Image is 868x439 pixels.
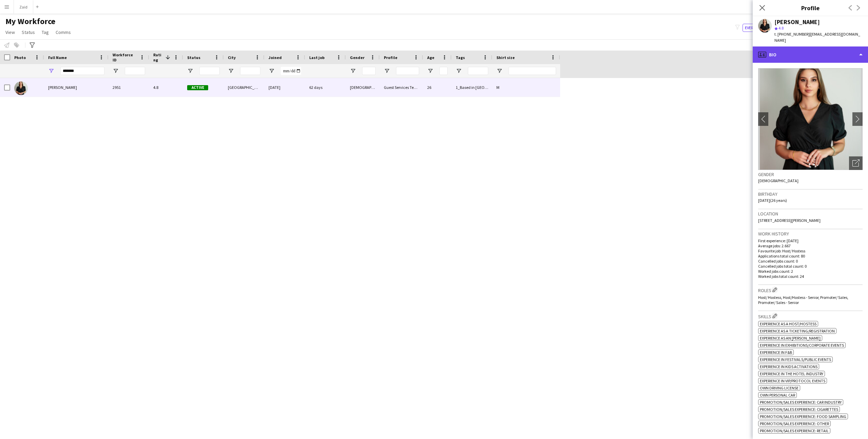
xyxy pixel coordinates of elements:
[5,29,15,35] span: View
[149,78,183,97] div: 4.8
[758,269,863,274] p: Worked jobs count: 2
[3,28,18,37] a: View
[456,55,465,60] span: Tags
[39,28,52,37] a: Tag
[743,24,778,32] button: Everyone12,847
[760,407,838,412] span: Promotion/Sales Experience: Cigarettes
[125,67,145,75] input: Workforce ID Filter Input
[758,312,863,320] h3: Skills
[439,67,448,75] input: Age Filter Input
[468,67,488,75] input: Tags Filter Input
[849,156,863,170] div: Open photos pop-in
[753,3,868,12] h3: Profile
[492,78,560,97] div: M
[758,248,863,253] p: Favourite job: Host/ Hostess
[187,55,200,60] span: Status
[758,243,863,248] p: Average jobs: 2.667
[427,68,433,74] button: Open Filter Menu
[60,67,104,75] input: Full Name Filter Input
[396,67,419,75] input: Profile Filter Input
[456,68,462,74] button: Open Filter Menu
[187,85,208,90] span: Active
[5,16,55,26] span: My Workforce
[427,55,434,60] span: Age
[452,78,492,97] div: 1_Based in [GEOGRAPHIC_DATA]/[GEOGRAPHIC_DATA]/[GEOGRAPHIC_DATA], 2_English Level = 3/3 Excellent...
[14,81,28,95] img: Daryna Ihnatenko
[758,231,863,237] h3: Work history
[758,211,863,217] h3: Location
[496,68,502,74] button: Open Filter Menu
[758,286,863,293] h3: Roles
[760,357,831,362] span: Experience in Festivals/Public Events
[760,400,842,405] span: Promotion/Sales Experience: Car Industry
[760,336,821,341] span: Experience as an [PERSON_NAME]
[153,52,163,62] span: Rating
[758,274,863,279] p: Worked jobs total count: 24
[509,67,556,75] input: Shirt size Filter Input
[14,0,33,14] button: Zaid
[269,68,275,74] button: Open Filter Menu
[48,68,54,74] button: Open Filter Menu
[28,41,36,49] app-action-btn: Advanced filters
[14,55,26,60] span: Photo
[760,343,844,348] span: Experience in Exhibitions/Corporate Events
[760,350,792,355] span: Experience in F&B
[774,32,810,37] span: t. [PHONE_NUMBER]
[758,198,787,203] span: [DATE] (26 years)
[346,78,380,97] div: [DEMOGRAPHIC_DATA]
[362,67,376,75] input: Gender Filter Input
[758,191,863,197] h3: Birthday
[350,68,356,74] button: Open Filter Menu
[774,32,860,43] span: | [EMAIL_ADDRESS][DOMAIN_NAME]
[760,393,795,398] span: Own Personal Car
[423,78,452,97] div: 26
[228,68,234,74] button: Open Filter Menu
[760,414,846,419] span: Promotion/Sales Experience: Food Sampling
[760,421,829,426] span: Promotion/Sales Experience: Other
[758,253,863,259] p: Applications total count: 80
[760,385,798,390] span: Own Driving License
[384,55,397,60] span: Profile
[19,28,38,37] a: Status
[758,171,863,177] h3: Gender
[264,78,305,97] div: [DATE]
[760,364,817,369] span: Experience in Kids Activations
[496,55,515,60] span: Shirt size
[753,46,868,63] div: Bio
[56,29,71,35] span: Comms
[113,52,137,62] span: Workforce ID
[760,321,816,326] span: Experience as a Host/Hostess
[199,67,220,75] input: Status Filter Input
[760,378,825,383] span: Experience in VIP/Protocol Events
[48,55,67,60] span: Full Name
[758,259,863,264] p: Cancelled jobs count: 0
[758,238,863,243] p: First experience: [DATE]
[281,67,301,75] input: Joined Filter Input
[22,29,35,35] span: Status
[774,19,820,25] div: [PERSON_NAME]
[224,78,264,97] div: [GEOGRAPHIC_DATA]
[48,85,77,90] span: [PERSON_NAME]
[108,78,149,97] div: 2951
[380,78,423,97] div: Guest Services Team
[350,55,364,60] span: Gender
[760,328,835,333] span: Experience as a Ticketing/Registration
[269,55,282,60] span: Joined
[760,428,829,433] span: Promotion/Sales Experience: Retail
[305,78,346,97] div: 62 days
[778,25,784,31] span: 4.8
[309,55,324,60] span: Last job
[760,371,823,376] span: Experience in The Hotel Industry
[53,28,74,37] a: Comms
[384,68,390,74] button: Open Filter Menu
[240,67,260,75] input: City Filter Input
[758,218,821,223] span: [STREET_ADDRESS][PERSON_NAME]
[187,68,193,74] button: Open Filter Menu
[228,55,236,60] span: City
[758,264,863,269] p: Cancelled jobs total count: 0
[758,68,863,170] img: Crew avatar or photo
[758,295,848,305] span: Host/ Hostess, Host/Hostess - Senior, Promoter/ Sales, Promoter/ Sales - Senior
[42,29,49,35] span: Tag
[113,68,119,74] button: Open Filter Menu
[758,178,798,183] span: [DEMOGRAPHIC_DATA]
